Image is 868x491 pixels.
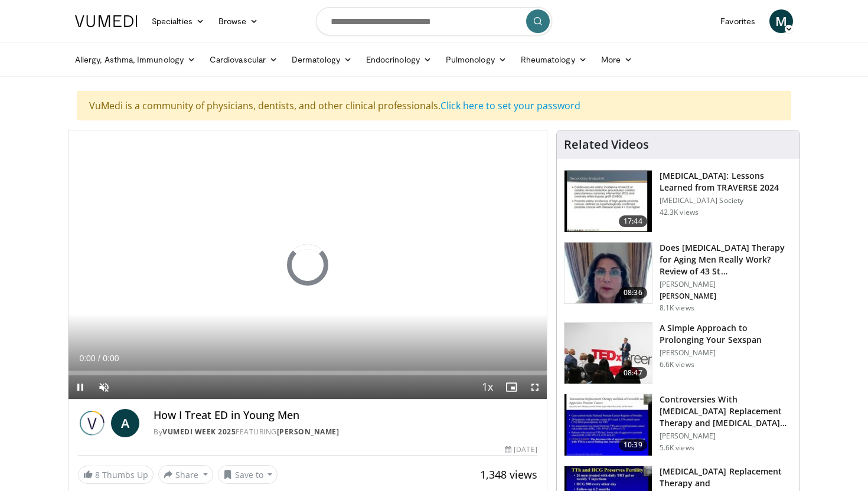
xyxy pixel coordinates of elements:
[619,439,647,451] span: 10:39
[564,171,652,232] img: 1317c62a-2f0d-4360-bee0-b1bff80fed3c.150x105_q85_crop-smart_upscale.jpg
[619,367,647,379] span: 08:47
[564,394,652,456] img: 418933e4-fe1c-4c2e-be56-3ce3ec8efa3b.150x105_q85_crop-smart_upscale.jpg
[68,375,92,399] button: Pause
[564,322,792,385] a: 08:47 A Simple Approach to Prolonging Your Sexspan [PERSON_NAME] 6.6K views
[68,371,547,375] div: Progress Bar
[564,170,792,233] a: 17:44 [MEDICAL_DATA]: Lessons Learned from TRAVERSE 2024 [MEDICAL_DATA] Society 42.3K views
[619,215,647,227] span: 17:44
[78,466,154,484] a: 8 Thumbs Up
[111,409,139,437] a: A
[660,242,792,277] h3: Does [MEDICAL_DATA] Therapy for Aging Men Really Work? Review of 43 St…
[162,427,236,437] a: Vumedi Week 2025
[523,375,547,399] button: Fullscreen
[77,91,791,120] div: VuMedi is a community of physicians, dentists, and other clinical professionals.
[660,394,792,429] h3: Controversies With [MEDICAL_DATA] Replacement Therapy and [MEDICAL_DATA] Can…
[564,394,792,456] a: 10:39 Controversies With [MEDICAL_DATA] Replacement Therapy and [MEDICAL_DATA] Can… [PERSON_NAME]...
[145,9,211,33] a: Specialties
[154,409,537,422] h4: How I Treat ED in Young Men
[660,360,694,369] p: 6.6K views
[660,280,792,289] p: [PERSON_NAME]
[211,9,266,33] a: Browse
[660,292,792,301] p: [PERSON_NAME]
[158,465,213,484] button: Share
[103,353,119,363] span: 0:00
[439,48,514,71] a: Pulmonology
[660,443,694,453] p: 5.6K views
[500,375,523,399] button: Enable picture-in-picture mode
[285,48,359,71] a: Dermatology
[505,444,537,455] div: [DATE]
[769,9,793,33] a: M
[203,48,285,71] a: Cardiovascular
[359,48,439,71] a: Endocrinology
[68,130,547,400] video-js: Video Player
[564,323,652,384] img: c4bd4661-e278-4c34-863c-57c104f39734.150x105_q85_crop-smart_upscale.jpg
[660,303,694,313] p: 8.1K views
[514,48,594,71] a: Rheumatology
[564,243,652,304] img: 4d4bce34-7cbb-4531-8d0c-5308a71d9d6c.150x105_q85_crop-smart_upscale.jpg
[660,348,792,358] p: [PERSON_NAME]
[564,138,649,152] h4: Related Videos
[660,170,792,194] h3: [MEDICAL_DATA]: Lessons Learned from TRAVERSE 2024
[92,375,116,399] button: Unmute
[660,196,792,205] p: [MEDICAL_DATA] Society
[277,427,340,437] a: [PERSON_NAME]
[480,467,537,482] span: 1,348 views
[564,242,792,313] a: 08:36 Does [MEDICAL_DATA] Therapy for Aging Men Really Work? Review of 43 St… [PERSON_NAME] [PERS...
[619,287,647,299] span: 08:36
[476,375,500,399] button: Playback Rate
[218,465,278,484] button: Save to
[594,48,639,71] a: More
[98,353,100,363] span: /
[660,322,792,346] h3: A Simple Approach to Prolonging Your Sexspan
[713,9,762,33] a: Favorites
[78,409,106,437] img: Vumedi Week 2025
[154,427,537,437] div: By FEATURING
[660,208,699,217] p: 42.3K views
[660,431,792,441] p: [PERSON_NAME]
[95,469,100,480] span: 8
[79,353,95,363] span: 0:00
[440,99,580,112] a: Click here to set your password
[68,48,203,71] a: Allergy, Asthma, Immunology
[316,7,552,35] input: Search topics, interventions
[75,15,138,27] img: VuMedi Logo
